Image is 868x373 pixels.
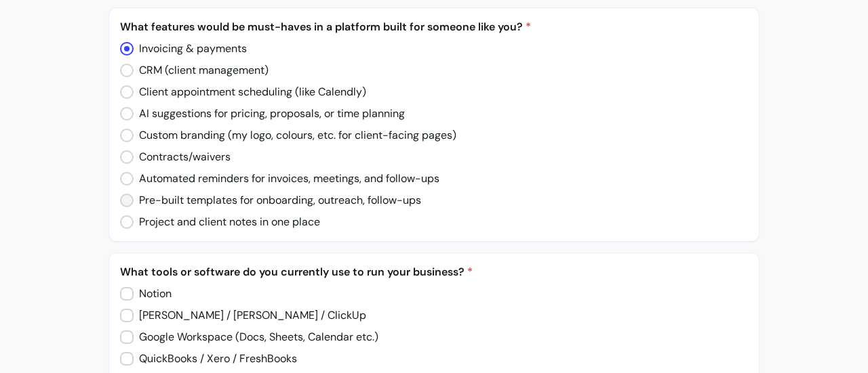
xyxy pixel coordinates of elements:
[120,209,333,236] input: Project and client notes in one place
[120,79,378,106] input: Client appointment scheduling (like Calendly)
[120,324,391,351] input: Google Workspace (Docs, Sheets, Calendar etc.)
[120,302,266,329] input: Trello / Asana / ClickUp
[120,345,309,372] input: QuickBooks / Xero / FreshBooks
[120,122,469,149] input: Custom branding (my logo, colours, etc. for client-facing pages)
[120,165,452,192] input: Automated reminders for invoices, meetings, and follow-ups
[120,264,748,280] p: What tools or software do you currently use to run your business?
[120,280,183,307] input: Notion
[120,35,258,62] input: Invoicing & payments
[120,187,433,214] input: Pre-built templates for onboarding, outreach, follow-ups
[120,19,748,35] p: What features would be must-haves in a platform built for someone like you?
[120,144,242,171] input: Contracts/waivers
[120,100,417,127] input: AI suggestions for pricing, proposals, or time planning
[120,57,281,84] input: CRM (client management)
